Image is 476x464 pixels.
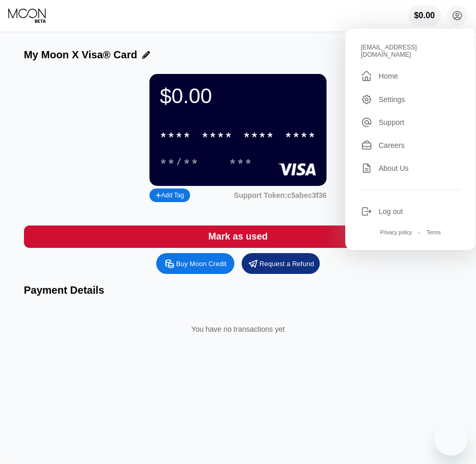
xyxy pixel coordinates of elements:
[427,230,441,235] div: Terms
[156,192,184,199] div: Add Tag
[361,117,460,128] div: Support
[24,49,137,61] div: My Moon X Visa® Card
[24,284,453,296] div: Payment Details
[361,162,460,174] div: About Us
[361,44,460,58] div: [EMAIL_ADDRESS][DOMAIN_NAME]
[234,191,327,199] div: Support Token: c5abec3f36
[379,95,405,104] div: Settings
[379,72,398,80] div: Home
[24,225,453,248] div: Mark as used
[379,118,404,127] div: Support
[361,70,460,82] div: Home
[361,94,460,105] div: Settings
[208,231,268,243] div: Mark as used
[176,259,227,268] div: Buy Moon Credit
[361,206,460,217] div: Log out
[242,253,320,274] div: Request a Refund
[434,422,468,456] iframe: Button to launch messaging window
[361,140,460,151] div: Careers
[414,11,435,20] div: $0.00
[408,5,441,26] div: $0.00
[379,164,409,172] div: About Us
[361,70,372,82] div: 
[160,84,316,108] div: $0.00
[379,141,405,149] div: Careers
[379,207,403,216] div: Log out
[259,259,314,268] div: Request a Refund
[156,253,234,274] div: Buy Moon Credit
[149,189,190,202] div: Add Tag
[380,230,412,235] div: Privacy policy
[32,315,444,344] div: You have no transactions yet
[234,191,327,199] div: Support Token:c5abec3f36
